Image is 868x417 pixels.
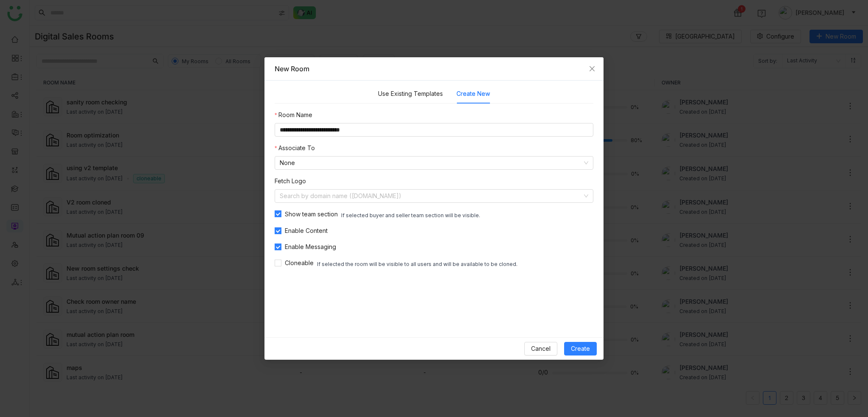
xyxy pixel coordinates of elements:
div: If selected buyer and seller team section will be visible. [341,212,480,220]
button: Create [564,342,597,355]
nz-select-item: None [280,157,588,169]
label: Associate To [275,143,315,153]
label: Fetch Logo [275,176,306,186]
span: Create [571,344,590,353]
label: Room Name [275,110,312,120]
span: Show team section [281,210,341,219]
span: Cancel [531,344,551,353]
div: New Room [275,64,593,73]
button: Cancel [524,342,557,355]
button: Use Existing Templates [378,89,443,98]
button: Create New [456,89,490,98]
span: Enable Content [281,226,331,235]
span: Cloneable [281,258,317,268]
button: Close [581,57,604,80]
div: If selected the room will be visible to all users and will be available to be cloned. [317,260,517,269]
span: Enable Messaging [281,242,339,252]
